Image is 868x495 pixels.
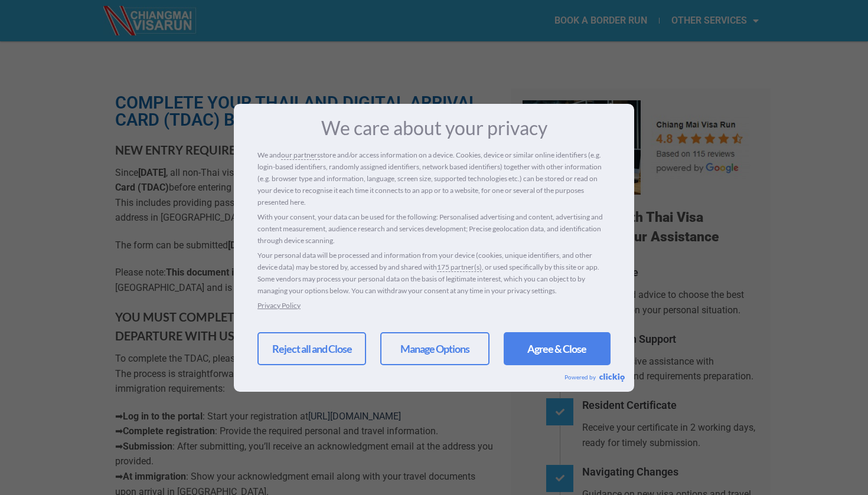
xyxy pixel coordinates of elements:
a: our partners [281,149,320,161]
p: With your consent, your data can be used for the following: Personalised advertising and content,... [257,211,611,247]
h3: We care about your privacy [257,119,611,137]
a: Privacy Policy [257,301,301,310]
a: Agree & Close [504,332,611,365]
span: Powered by [564,373,599,381]
p: We and store and/or access information on a device. Cookies, device or similar online identifiers... [257,149,611,208]
a: Reject all and Close [257,332,366,365]
a: Manage Options [380,332,489,365]
a: 175 partner(s) [437,261,482,273]
p: Your personal data will be processed and information from your device (cookies, unique identifier... [257,250,611,297]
